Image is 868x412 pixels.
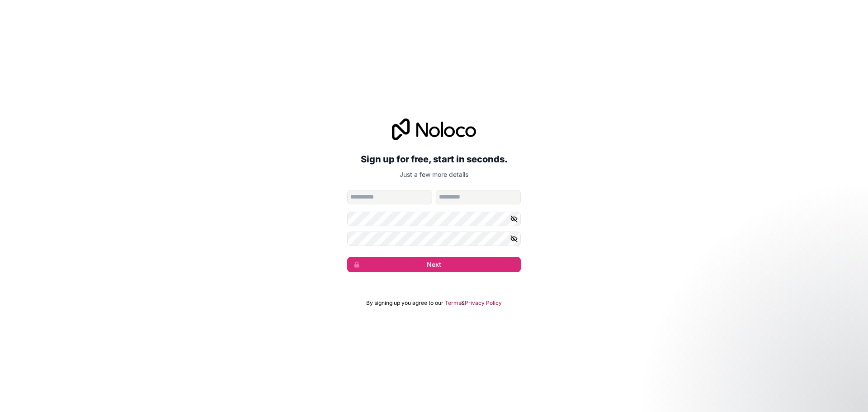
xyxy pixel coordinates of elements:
a: Terms [445,299,461,307]
p: Just a few more details [347,170,521,179]
button: Next [347,257,521,272]
span: By signing up you agree to our [366,299,443,307]
input: Password [347,212,521,226]
input: given-name [347,190,432,204]
a: Privacy Policy [465,299,502,307]
iframe: Intercom notifications message [687,344,868,407]
input: Confirm password [347,232,521,246]
h2: Sign up for free, start in seconds. [347,151,521,167]
span: & [461,299,465,307]
input: family-name [436,190,521,204]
